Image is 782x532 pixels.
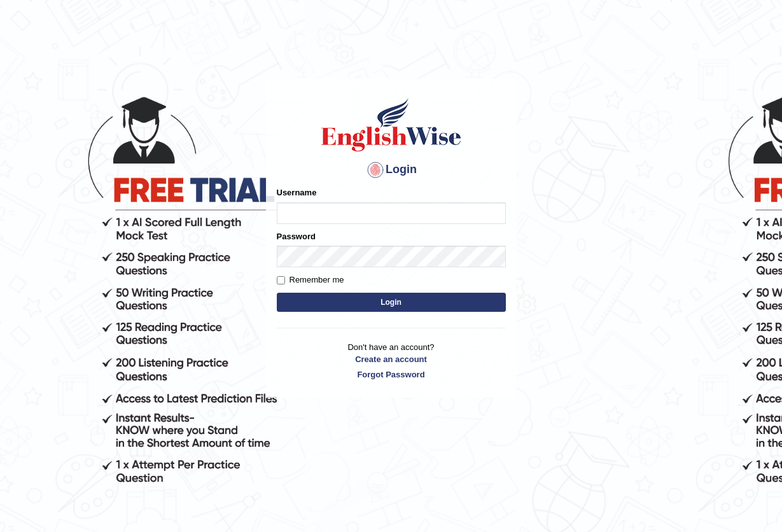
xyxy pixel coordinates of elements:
button: Login [277,293,506,312]
label: Remember me [277,274,344,286]
input: Remember me [277,276,285,284]
h4: Login [277,160,506,180]
a: Create an account [277,353,506,365]
label: Username [277,186,317,199]
p: Don't have an account? [277,341,506,381]
label: Password [277,230,316,242]
a: Forgot Password [277,368,506,381]
img: Logo of English Wise sign in for intelligent practice with AI [319,96,464,153]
